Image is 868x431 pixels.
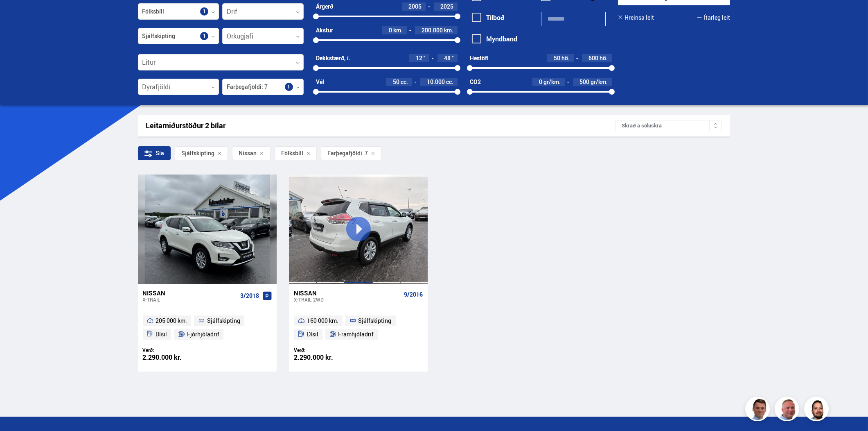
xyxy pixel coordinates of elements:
div: X-Trail [143,297,237,302]
span: '' [424,55,425,61]
span: 10.000 [427,78,445,86]
span: Fjórhjóladrif [187,329,219,339]
span: Fólksbíll [281,150,303,157]
span: 0 [389,26,392,34]
button: Hreinsa leit [618,14,654,21]
img: nhp88E3Fdnt1Opn2.png [805,398,830,422]
span: Sjálfskipting [181,150,214,157]
span: 9/2016 [404,291,423,298]
span: Framhjóladrif [338,329,374,339]
div: Farþegafjöldi [327,150,362,157]
a: Nissan X-Trail 3/2018 205 000 km. Sjálfskipting Dísil Fjórhjóladrif Verð: 2.290.000 kr. [138,284,277,372]
div: Leitarniðurstöður 2 bílar [146,121,615,130]
span: 50 [554,54,560,62]
span: Dísil [307,329,318,339]
span: Sjálfskipting [207,316,240,326]
div: Dekkstærð, í. [316,55,350,61]
div: Nissan [294,289,401,297]
span: gr/km. [591,79,608,85]
div: 2.290.000 kr. [143,354,207,361]
span: 600 [588,54,598,62]
span: km. [444,27,453,34]
span: 3/2018 [240,293,259,299]
span: 205 000 km. [156,316,187,326]
span: hö. [600,55,608,61]
span: 50 [393,78,399,86]
span: 0 [539,78,542,86]
span: cc. [401,79,408,85]
span: 160 000 km. [307,316,338,326]
span: hö. [561,55,570,61]
span: 48 [444,54,451,62]
span: 12 [416,54,422,62]
span: Nissan [239,150,257,157]
label: Tilboð [472,14,505,21]
span: '' [452,55,453,61]
span: cc. [446,79,453,85]
div: Sía [138,146,171,160]
label: Myndband [472,35,517,43]
span: 7 [327,150,368,157]
span: 2005 [408,2,422,10]
span: Dísil [156,329,167,339]
div: Akstur [316,27,333,34]
div: X-Trail 2WD [294,297,401,302]
img: siFngHWaQ9KaOqBr.png [776,398,800,422]
span: km. [393,27,403,34]
span: 2025 [440,2,453,10]
span: gr/km. [543,79,561,85]
div: Vél [316,79,324,85]
span: 500 [579,78,589,86]
div: Hestöfl [470,55,489,61]
span: Sjálfskipting [358,316,392,326]
div: 2.290.000 kr. [294,354,358,361]
div: CO2 [470,79,481,85]
div: Verð: [294,347,358,353]
div: Skráð á söluskrá [615,120,722,131]
button: Ítarleg leit [697,14,730,21]
a: Nissan X-Trail 2WD 9/2016 160 000 km. Sjálfskipting Dísil Framhjóladrif Verð: 2.290.000 kr. [289,284,428,372]
span: 200.000 [422,26,443,34]
div: Nissan [143,289,237,297]
img: FbJEzSuNWCJXmdc-.webp [746,398,771,422]
div: Verð: [143,347,207,353]
div: Árgerð [316,3,333,10]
